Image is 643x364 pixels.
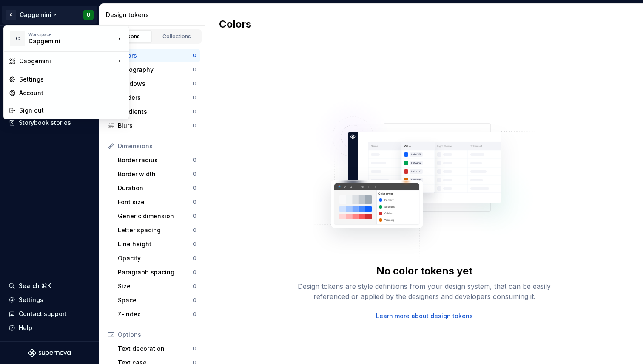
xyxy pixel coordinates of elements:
div: Settings [19,75,124,84]
div: Workspace [28,32,115,37]
div: Capgemini [28,37,101,45]
div: C [10,31,25,46]
div: Account [19,89,124,97]
div: Capgemini [19,57,115,65]
div: Sign out [19,106,124,115]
